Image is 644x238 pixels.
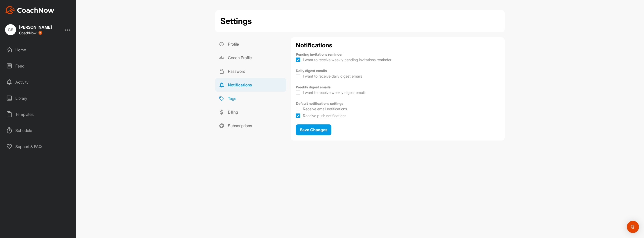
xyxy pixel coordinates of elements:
div: CS [5,24,16,35]
h4: Daily digest emails [296,69,500,73]
a: Billing [215,105,286,119]
div: Templates [3,108,74,121]
div: Home [3,44,74,56]
h2: Settings [220,15,252,27]
a: Subscriptions [215,119,286,132]
a: Password [215,64,286,78]
label: I want to receive weekly digest emails [296,90,366,95]
label: I want to receive daily digest emails [296,74,362,79]
div: Support & FAQ [3,140,74,153]
a: Notifications [215,78,286,92]
div: Activity [3,76,74,88]
a: Coach Profile [215,51,286,64]
div: Library [3,92,74,105]
div: Feed [3,60,74,72]
a: Tags [215,92,286,105]
h4: Default notifications settings [296,101,500,106]
label: Receive email notifications [296,106,347,112]
label: Receive push notifications [296,113,346,118]
img: CoachNow [5,6,54,14]
div: Open Intercom Messenger [627,221,639,233]
h2: Notifications [296,42,500,48]
div: CoachNow [19,31,42,35]
div: [PERSON_NAME] [19,25,52,29]
h4: Weekly digest emails [296,85,500,89]
h4: Pending invitations reminder [296,52,500,57]
span: Save Changes [300,127,327,132]
a: Profile [215,37,286,51]
label: I want to receive weekly pending invitations reminder [296,57,391,62]
div: Schedule [3,124,74,137]
button: Save Changes [296,124,331,135]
